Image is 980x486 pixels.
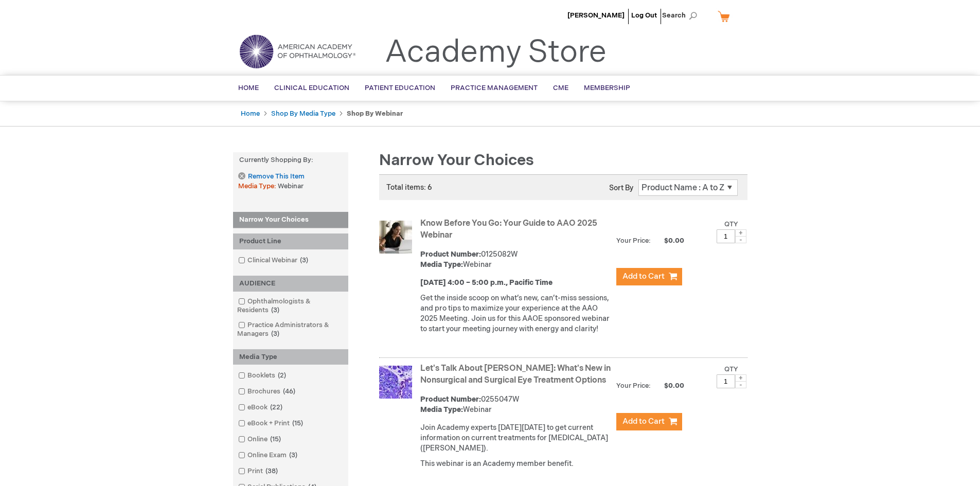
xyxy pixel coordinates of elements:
input: Qty [717,374,735,388]
a: Online Exam3 [236,451,301,460]
a: Print38 [236,466,282,476]
span: Remove This Item [248,172,305,182]
a: Shop By Media Type [271,110,335,118]
div: Media Type [233,349,348,365]
span: Home [238,84,259,92]
a: [PERSON_NAME] [567,11,625,20]
strong: [DATE] 4:00 – 5:00 p.m., Pacific Time [420,278,553,287]
img: Let's Talk About TED: What's New in Nonsurgical and Surgical Eye Treatment Options [379,366,412,399]
div: 0255047W Webinar [420,394,611,415]
p: Get the inside scoop on what’s new, can’t-miss sessions, and pro tips to maximize your experience... [420,293,611,334]
img: Know Before You Go: Your Guide to AAO 2025 Webinar [379,221,412,254]
label: Qty [724,220,738,228]
a: Academy Store [385,34,607,71]
strong: Narrow Your Choices [233,212,348,228]
strong: Media Type: [420,405,463,414]
span: Membership [584,84,630,92]
div: AUDIENCE [233,276,348,292]
strong: Product Number: [420,250,481,259]
span: 38 [263,467,280,475]
div: Product Line [233,233,348,249]
span: 2 [275,371,289,380]
span: Total items: 6 [386,183,432,192]
span: 46 [280,387,298,395]
strong: Currently Shopping by: [233,152,348,168]
a: Remove This Item [238,172,304,181]
span: Webinar [278,182,304,190]
strong: Shop By Webinar [347,110,403,118]
span: 22 [268,403,285,411]
span: Narrow Your Choices [379,151,534,170]
span: Media Type [238,182,278,190]
span: 3 [269,306,282,314]
span: 3 [297,256,311,264]
a: eBook22 [236,403,287,412]
span: 3 [287,451,300,459]
a: Online15 [236,435,285,444]
label: Qty [724,365,738,373]
strong: Product Number: [420,395,481,404]
span: Add to Cart [622,417,665,426]
button: Add to Cart [616,413,682,430]
a: Booklets2 [236,371,290,381]
span: Clinical Education [274,84,349,92]
p: Join Academy experts [DATE][DATE] to get current information on current treatments for [MEDICAL_D... [420,423,611,454]
p: This webinar is an Academy member benefit. [420,459,611,469]
a: Brochures46 [236,387,299,397]
a: eBook + Print15 [236,419,307,428]
a: Let's Talk About [PERSON_NAME]: What's New in Nonsurgical and Surgical Eye Treatment Options [420,364,611,385]
a: Clinical Webinar3 [236,256,312,265]
strong: Your Price: [616,237,651,245]
span: Patient Education [365,84,435,92]
div: 0125082W Webinar [420,249,611,270]
strong: Your Price: [616,382,651,390]
a: Log Out [631,11,657,20]
span: CME [553,84,568,92]
span: $0.00 [652,237,684,245]
strong: Media Type: [420,260,463,269]
span: 15 [268,435,283,443]
a: Practice Administrators & Managers3 [236,320,346,339]
span: 15 [290,419,306,427]
span: Practice Management [451,84,538,92]
a: Home [241,110,260,118]
span: Add to Cart [622,272,665,281]
a: Know Before You Go: Your Guide to AAO 2025 Webinar [420,219,597,240]
a: Ophthalmologists & Residents3 [236,297,346,315]
span: 3 [269,330,282,338]
input: Qty [717,229,735,243]
label: Sort By [609,184,633,192]
button: Add to Cart [616,268,682,285]
span: Search [662,5,701,26]
span: $0.00 [652,382,686,390]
